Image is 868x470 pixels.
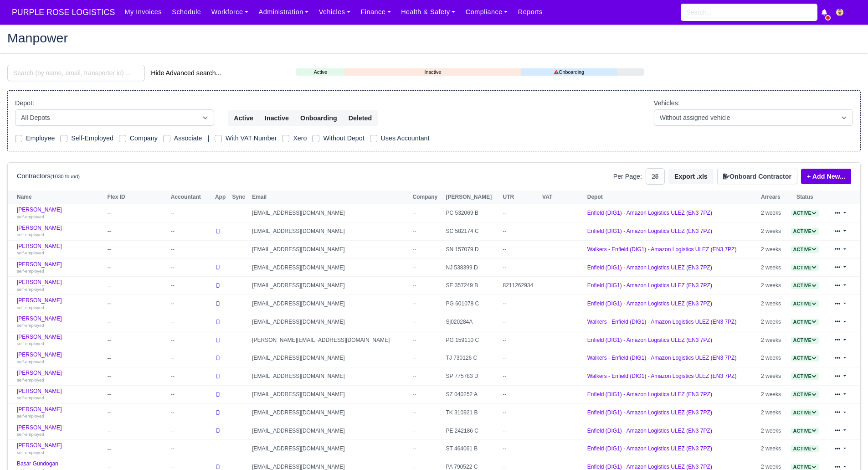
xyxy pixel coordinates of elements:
[17,305,44,310] small: self-employed
[444,240,501,258] td: SN 157079 D
[250,386,410,404] td: [EMAIL_ADDRESS][DOMAIN_NAME]
[250,422,410,440] td: [EMAIL_ADDRESS][DOMAIN_NAME]
[250,191,410,204] th: Email
[461,3,513,21] a: Compliance
[169,295,213,313] td: --
[791,319,819,325] span: Active
[169,204,213,222] td: --
[17,334,103,347] a: [PERSON_NAME] self-employed
[105,191,168,204] th: Flex ID
[540,191,585,204] th: VAT
[17,315,103,329] a: [PERSON_NAME] self-employed
[17,250,44,255] small: self-employed
[169,222,213,241] td: --
[822,426,868,470] div: Chat Widget
[381,133,430,144] label: Uses Accountant
[17,214,44,219] small: self-employed
[500,240,540,258] td: --
[26,133,55,144] label: Employee
[444,222,501,241] td: SC 582174 C
[500,258,540,277] td: --
[500,440,540,458] td: --
[444,331,501,349] td: PG 159110 C
[500,204,540,222] td: --
[791,228,819,235] span: Active
[413,464,416,470] span: --
[791,464,819,470] a: Active
[250,367,410,386] td: [EMAIL_ADDRESS][DOMAIN_NAME]
[250,277,410,295] td: [EMAIL_ADDRESS][DOMAIN_NAME]
[500,422,540,440] td: --
[500,277,540,295] td: 8211262934
[759,222,786,241] td: 2 weeks
[17,442,103,455] a: [PERSON_NAME] self-employed
[587,246,737,253] a: Walkers - Enfield (DIG1) - Amazon Logistics ULEZ (EN3 7PZ)
[413,445,416,452] span: --
[250,440,410,458] td: [EMAIL_ADDRESS][DOMAIN_NAME]
[230,191,250,204] th: Sync
[169,386,213,404] td: --
[145,65,227,81] button: Hide Advanced search...
[791,373,819,380] span: Active
[797,169,851,184] div: + Add New...
[17,341,44,346] small: self-employed
[207,134,209,142] span: |
[355,3,396,21] a: Finance
[119,3,167,21] a: My Invoices
[791,300,819,307] a: Active
[105,440,168,458] td: --
[105,240,168,258] td: --
[413,300,416,307] span: --
[206,3,254,21] a: Workforce
[681,4,817,21] input: Search...
[444,313,501,331] td: Sj020284A
[17,207,103,220] a: [PERSON_NAME] self-employed
[587,373,737,379] a: Walkers - Enfield (DIG1) - Amazon Logistics ULEZ (EN3 7PZ)
[250,222,410,241] td: [EMAIL_ADDRESS][DOMAIN_NAME]
[759,331,786,349] td: 2 weeks
[791,445,819,452] a: Active
[791,264,819,271] a: Active
[105,222,168,241] td: --
[213,191,230,204] th: App
[250,313,410,331] td: [EMAIL_ADDRESS][DOMAIN_NAME]
[759,258,786,277] td: 2 weeks
[17,232,44,237] small: self-employed
[791,355,819,361] a: Active
[444,258,501,277] td: NJ 538399 D
[587,445,712,452] a: Enfield (DIG1) - Amazon Logistics ULEZ (EN3 7PZ)
[587,391,712,398] a: Enfield (DIG1) - Amazon Logistics ULEZ (EN3 7PZ)
[791,300,819,307] span: Active
[250,331,410,349] td: [PERSON_NAME][EMAIL_ADDRESS][DOMAIN_NAME]
[444,277,501,295] td: SE 357249 B
[587,300,712,307] a: Enfield (DIG1) - Amazon Logistics ULEZ (EN3 7PZ)
[105,349,168,367] td: --
[791,210,819,217] span: Active
[444,367,501,386] td: SP 775783 D
[413,210,416,216] span: --
[17,388,103,401] a: [PERSON_NAME] self-employed
[51,174,80,179] small: (1030 found)
[17,424,103,438] a: [PERSON_NAME] self-employed
[105,331,168,349] td: --
[17,359,44,364] small: self-employed
[759,277,786,295] td: 2 weeks
[759,349,786,367] td: 2 weeks
[444,403,501,422] td: TK 310921 B
[759,367,786,386] td: 2 weeks
[17,370,103,383] a: [PERSON_NAME] self-employed
[105,204,168,222] td: --
[791,319,819,325] a: Active
[17,279,103,292] a: [PERSON_NAME] self-employed
[444,295,501,313] td: PG 601078 C
[500,295,540,313] td: --
[500,222,540,241] td: --
[7,65,145,81] input: Search (by name, email, transporter id) ...
[801,169,851,184] a: + Add New...
[17,395,44,400] small: self-employed
[296,68,344,76] a: Active
[413,228,416,234] span: --
[413,355,416,361] span: --
[444,204,501,222] td: PC 532069 B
